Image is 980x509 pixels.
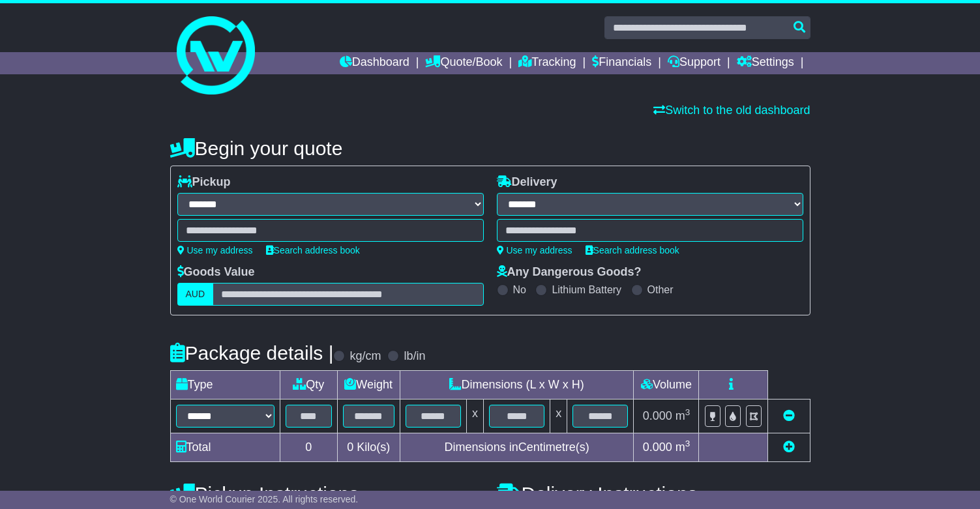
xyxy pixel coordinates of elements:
[400,433,634,462] td: Dimensions in Centimetre(s)
[513,284,526,296] label: No
[518,52,576,74] a: Tracking
[497,245,572,255] a: Use my address
[337,371,400,400] td: Weight
[634,371,699,400] td: Volume
[177,283,214,306] label: AUD
[653,104,810,117] a: Switch to the old dashboard
[170,433,280,462] td: Total
[685,407,690,417] sup: 3
[552,284,621,296] label: Lithium Battery
[347,441,353,454] span: 0
[170,342,334,364] h4: Package details |
[280,371,337,400] td: Qty
[340,52,409,74] a: Dashboard
[783,441,795,454] a: Add new item
[425,52,502,74] a: Quote/Book
[676,441,690,454] span: m
[266,245,360,255] a: Search address book
[170,138,810,159] h4: Begin your quote
[280,433,337,462] td: 0
[349,349,381,364] label: kg/cm
[643,409,672,422] span: 0.000
[177,175,231,190] label: Pickup
[170,483,484,504] h4: Pickup Instructions
[337,433,400,462] td: Kilo(s)
[668,52,720,74] a: Support
[550,400,567,433] td: x
[497,265,642,280] label: Any Dangerous Goods?
[647,284,674,296] label: Other
[400,371,634,400] td: Dimensions (L x W x H)
[685,439,690,448] sup: 3
[783,409,795,422] a: Remove this item
[170,494,359,504] span: © One World Courier 2025. All rights reserved.
[404,349,425,364] label: lb/in
[497,175,557,190] label: Delivery
[737,52,794,74] a: Settings
[497,483,810,504] h4: Delivery Instructions
[177,265,255,280] label: Goods Value
[177,245,253,255] a: Use my address
[643,441,672,454] span: 0.000
[592,52,651,74] a: Financials
[467,400,484,433] td: x
[676,409,690,422] span: m
[170,371,280,400] td: Type
[586,245,679,255] a: Search address book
